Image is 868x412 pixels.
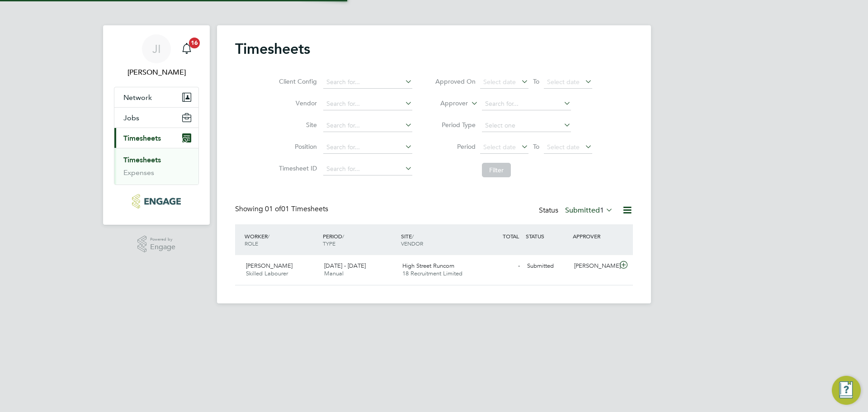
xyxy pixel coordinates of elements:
span: 16 [189,38,200,48]
span: [PERSON_NAME] [246,262,292,270]
button: Engage Resource Center [832,376,861,405]
label: Period [435,142,476,151]
label: Client Config [276,77,317,85]
input: Select one [482,119,571,132]
label: Timesheet ID [276,164,317,172]
span: 18 Recruitment Limited [402,270,462,277]
button: Jobs [114,108,198,128]
span: / [342,232,344,240]
div: PERIOD [321,228,399,251]
span: Select date [547,143,580,151]
span: 01 of [265,204,281,213]
h2: Timesheets [235,40,310,58]
div: - [476,259,524,274]
span: 01 Timesheets [265,204,328,213]
label: Vendor [276,99,317,107]
span: [DATE] - [DATE] [324,262,366,270]
span: To [530,141,542,152]
span: ROLE [245,240,258,247]
input: Search for... [323,98,412,110]
span: Skilled Labourer [246,270,288,277]
a: JI[PERSON_NAME] [114,34,199,78]
div: Showing [235,204,330,214]
label: Approver [427,99,468,108]
span: Jack Isherwood [114,67,199,78]
label: Site [276,121,317,129]
span: / [412,232,414,240]
span: Select date [483,78,516,86]
div: Status [539,204,615,217]
a: Powered byEngage [137,236,176,253]
nav: Main navigation [103,25,210,225]
span: Select date [483,143,516,151]
span: Network [123,93,152,102]
div: [PERSON_NAME] [571,259,618,274]
span: Engage [150,243,175,251]
span: Powered by [150,236,175,243]
span: TOTAL [503,232,519,240]
span: Select date [547,78,580,86]
button: Network [114,87,198,107]
span: High Street Runcorn [402,262,454,270]
span: TYPE [323,240,335,247]
a: Go to home page [114,194,199,208]
input: Search for... [323,141,412,154]
img: legacie-logo-retina.png [132,194,180,208]
span: Manual [324,270,344,277]
span: 1 [600,206,604,215]
span: JI [152,43,161,55]
div: WORKER [242,228,321,251]
span: Timesheets [123,134,161,142]
label: Position [276,142,317,151]
input: Search for... [323,76,412,89]
div: APPROVER [571,228,618,244]
input: Search for... [482,98,571,110]
input: Search for... [323,119,412,132]
span: VENDOR [401,240,423,247]
div: SITE [399,228,477,251]
div: Timesheets [114,148,198,185]
a: Expenses [123,168,154,177]
label: Period Type [435,121,476,129]
div: Submitted [524,259,571,274]
label: Approved On [435,77,476,85]
a: 16 [178,34,196,63]
button: Timesheets [114,128,198,148]
span: Jobs [123,114,139,122]
label: Submitted [565,206,613,215]
input: Search for... [323,163,412,175]
a: Timesheets [123,156,161,164]
span: / [268,232,269,240]
span: To [530,76,542,87]
div: STATUS [524,228,571,244]
button: Filter [482,163,511,177]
